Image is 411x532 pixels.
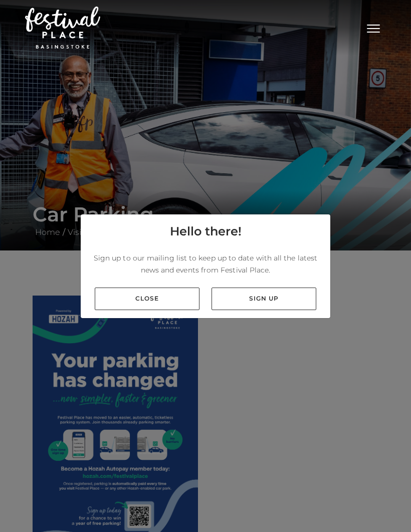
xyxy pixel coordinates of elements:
button: Toggle navigation [361,20,386,35]
p: Sign up to our mailing list to keep up to date with all the latest news and events from Festival ... [89,252,322,276]
h4: Hello there! [170,222,242,240]
img: Festival Place Logo [25,7,100,49]
a: Close [95,288,199,310]
a: Sign up [212,288,316,310]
